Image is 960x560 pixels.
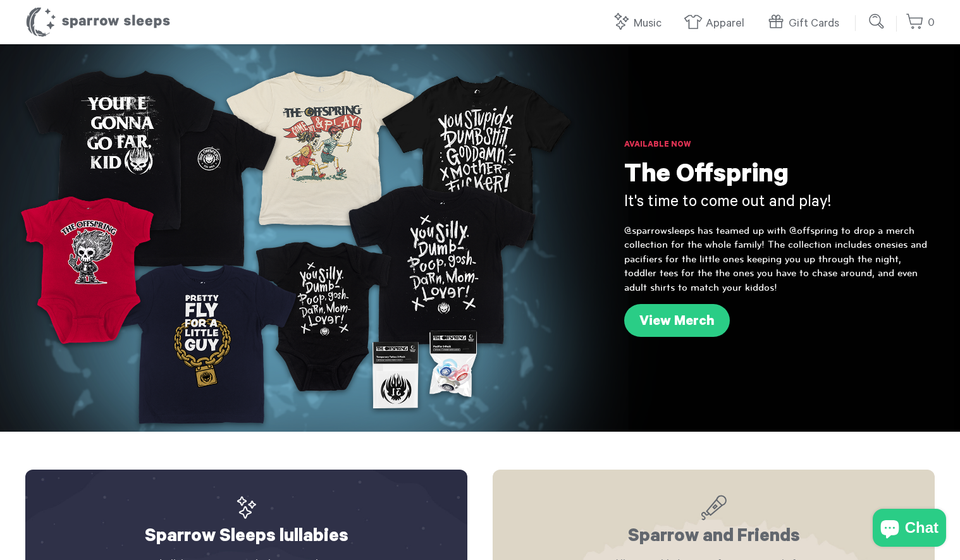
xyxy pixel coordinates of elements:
h3: It's time to come out and play! [624,193,935,214]
input: Submit [865,9,890,34]
h2: Sparrow Sleeps lullabies [51,495,442,550]
a: Apparel [684,10,751,37]
a: 0 [906,9,935,37]
a: Gift Cards [766,10,846,37]
h6: Available Now [624,139,935,152]
h2: Sparrow and Friends [518,495,909,550]
inbox-online-store-chat: Shopify online store chat [869,509,950,550]
h1: The Offspring [624,161,935,193]
a: View Merch [624,304,730,337]
a: Music [612,10,668,37]
h1: Sparrow Sleeps [25,6,171,38]
p: @sparrowsleeps has teamed up with @offspring to drop a merch collection for the whole family! The... [624,224,935,295]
